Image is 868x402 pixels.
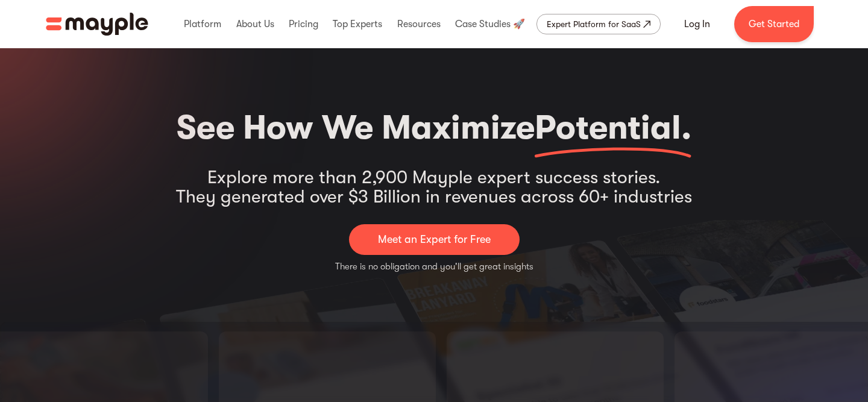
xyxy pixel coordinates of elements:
[46,13,148,36] a: home
[547,17,641,31] div: Expert Platform for SaaS
[286,5,321,43] div: Pricing
[734,6,814,42] a: Get Started
[670,10,725,39] a: Log In
[176,168,692,206] div: Explore more than 2,900 Mayple expert success stories. They generated over $3 Billion in revenues...
[378,231,491,248] p: Meet an Expert for Free
[349,224,520,255] a: Meet an Expert for Free
[330,5,385,43] div: Top Experts
[394,5,444,43] div: Resources
[233,5,277,43] div: About Us
[536,14,661,34] a: Expert Platform for SaaS
[46,13,148,36] img: Mayple logo
[335,260,533,274] p: There is no obligation and you'll get great insights
[535,108,691,147] span: Potential.
[181,5,224,43] div: Platform
[177,102,691,153] h2: See How We Maximize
